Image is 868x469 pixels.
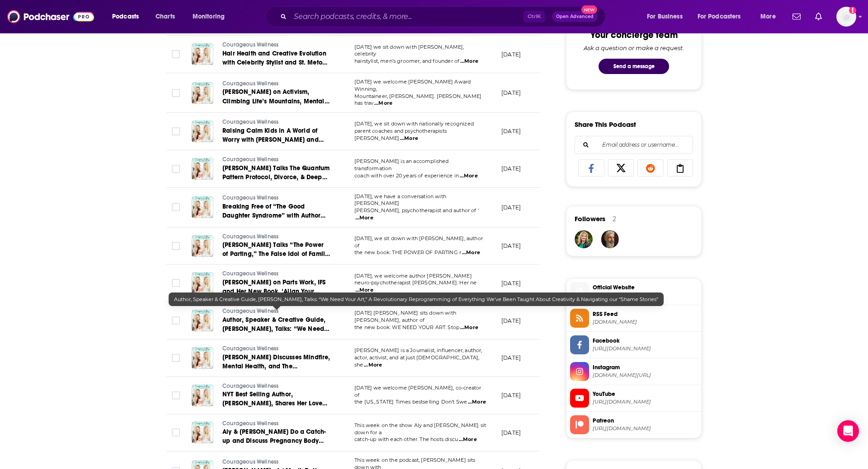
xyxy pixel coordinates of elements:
[354,235,483,249] span: [DATE], we sit down with [PERSON_NAME], author of
[593,310,698,318] span: RSS Feed
[593,337,698,345] span: Facebook
[222,459,278,465] span: Courageous Wellness
[222,383,278,389] span: Courageous Wellness
[172,165,180,173] span: Toggle select row
[501,429,521,436] p: [DATE]
[501,317,521,325] p: [DATE]
[222,278,331,296] a: [PERSON_NAME] on Parts Work, IFS and Her New Book, ‘Align Your Mind’
[354,158,448,172] span: [PERSON_NAME] is an accomplished transformation
[354,273,472,279] span: [DATE], we welcome author [PERSON_NAME]
[222,41,331,49] a: Courageous Wellness
[811,9,826,24] a: Show notifications dropdown
[354,121,474,127] span: [DATE], we sit down with nationally recognized
[156,10,175,23] span: Charts
[222,316,330,369] span: Author, Speaker & Creative Guide, [PERSON_NAME], Talks: “We Need Your Art,” A Revolutionary Repro...
[222,420,278,427] span: Courageous Wellness
[222,427,331,446] a: Aly & [PERSON_NAME] Do a Catch-up and Discuss Pregnancy Body Dismorphia, [PERSON_NAME]’s Love for...
[578,159,604,176] a: Share on Facebook
[186,9,236,24] button: open menu
[601,230,619,248] img: Activation
[584,44,684,51] div: Ask a question or make a request.
[354,172,459,179] span: coach with over 20 years of experience in
[172,127,180,135] span: Toggle select row
[593,319,698,325] span: feeds.megaphone.fm
[354,354,479,368] span: actor, activist, and at just [DEMOGRAPHIC_DATA], she
[354,93,481,107] span: Mountaineer, [PERSON_NAME]. [PERSON_NAME] has trav
[222,88,330,123] span: [PERSON_NAME] on Activism, Climbing Life’s Mountains, Mental Fortitude, and Living Life to the Fu...
[354,79,471,92] span: [DATE] we welcome [PERSON_NAME] Award Winning,
[570,389,698,408] a: YouTube[URL][DOMAIN_NAME]
[692,9,754,24] button: open menu
[570,362,698,381] a: Instagram[DOMAIN_NAME][URL]
[172,89,180,97] span: Toggle select row
[106,9,151,24] button: open menu
[150,9,180,24] a: Charts
[354,385,481,398] span: [DATE] we welcome [PERSON_NAME], co-creator of
[593,363,698,371] span: Instagram
[354,207,479,214] span: [PERSON_NAME], psychotherapist and author of ‘
[354,422,486,436] span: This week on the show Aly and [PERSON_NAME] sit down for a
[193,10,225,23] span: Monitoring
[524,11,545,23] span: Ctrl K
[222,233,278,240] span: Courageous Wellness
[222,390,327,443] span: NYT Best Selling Author, [PERSON_NAME], Shares Her Love Story, Talks How “Not To Sweat the Small ...
[172,242,180,250] span: Toggle select row
[575,136,693,154] div: Search followers
[222,80,278,87] span: Courageous Wellness
[501,165,521,172] p: [DATE]
[222,194,331,202] a: Courageous Wellness
[593,390,698,398] span: YouTube
[570,309,698,328] a: RSS Feed[DOMAIN_NAME]
[222,316,331,334] a: Author, Speaker & Creative Guide, [PERSON_NAME], Talks: “We Need Your Art,” A Revolutionary Repro...
[468,399,486,406] span: ...More
[355,287,373,294] span: ...More
[274,6,614,27] div: Search podcasts, credits, & more...
[789,9,804,24] a: Show notifications dropdown
[501,354,521,362] p: [DATE]
[593,372,698,379] span: instagram.com/courageouswellness
[222,345,331,353] a: Courageous Wellness
[354,249,461,255] span: the new book: THE POWER OF PARTING r
[222,88,331,106] a: [PERSON_NAME] on Activism, Climbing Life’s Mountains, Mental Fortitude, and Living Life to the Fu...
[460,58,478,65] span: ...More
[222,420,331,428] a: Courageous Wellness
[613,215,616,223] div: 2
[222,308,278,314] span: Courageous Wellness
[501,279,521,287] p: [DATE]
[760,10,776,23] span: More
[836,7,856,27] img: User Profile
[836,7,856,27] span: Logged in as jfalkner
[582,136,685,153] input: Email address or username...
[172,391,180,399] span: Toggle select row
[354,436,458,442] span: catch-up with each other. The hosts discu
[222,127,324,153] span: Raising Calm Kids in A World of Worry with [PERSON_NAME] and [PERSON_NAME]
[222,164,331,182] a: [PERSON_NAME] Talks The Quantum Pattern Protocol, Divorce, & Deep Transformation
[172,279,180,287] span: Toggle select row
[590,29,678,41] div: Your concierge team
[290,9,524,24] input: Search podcasts, credits, & more...
[667,159,693,176] a: Copy Link
[849,7,856,14] svg: Add a profile image
[354,279,476,286] span: neuro-psychotherapist [PERSON_NAME]. Her ne
[7,8,94,25] img: Podchaser - Follow, Share and Rate Podcasts
[354,58,459,64] span: hairstylist, men’s groomer, and founder of
[222,119,278,125] span: Courageous Wellness
[354,324,459,330] span: the new book: WE NEED YOUR ART: Stop
[593,399,698,405] span: https://www.youtube.com/@courageouswellness6195
[575,214,605,223] span: Followers
[222,156,278,163] span: Courageous Wellness
[364,362,382,369] span: ...More
[354,347,482,353] span: [PERSON_NAME] is a Journalist, influencer, author,
[222,164,330,190] span: [PERSON_NAME] Talks The Quantum Pattern Protocol, Divorce, & Deep Transformation
[570,415,698,434] a: Patreon[URL][DOMAIN_NAME]
[575,230,593,248] a: tammywellness
[501,242,521,250] p: [DATE]
[354,128,447,141] span: parent coaches and psychotherapists [PERSON_NAME]
[222,353,330,379] span: [PERSON_NAME] Discusses Mindfire, Mental Health, and The Misconceptions of OCD
[501,127,521,135] p: [DATE]
[222,279,325,304] span: [PERSON_NAME] on Parts Work, IFS and Her New Book, ‘Align Your Mind’
[556,14,594,19] span: Open Advanced
[174,296,658,302] span: Author, Speaker & Creative Guide, [PERSON_NAME], Talks: “We Need Your Art,” A Revolutionary Repro...
[374,100,392,107] span: ...More
[570,335,698,354] a: Facebook[URL][DOMAIN_NAME]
